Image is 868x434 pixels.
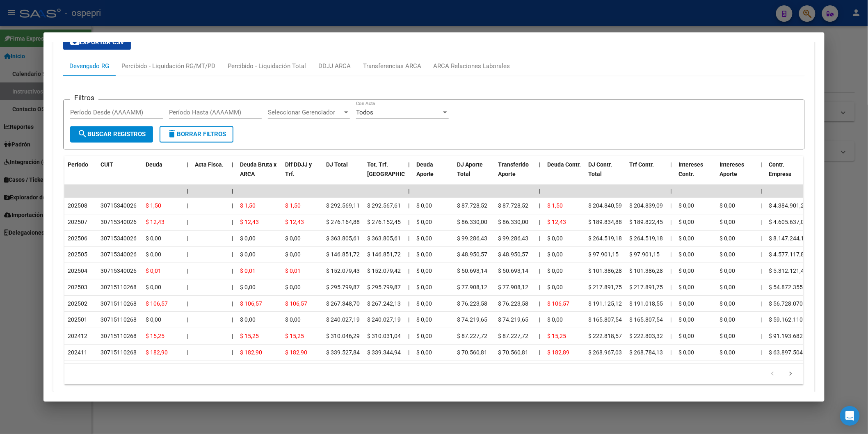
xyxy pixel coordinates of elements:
span: | [408,267,409,274]
span: $ 12,43 [146,219,164,225]
span: $ 268.967,03 [589,349,622,356]
span: $ 0,00 [146,251,161,258]
span: $ 4.577.117,89 [769,251,808,258]
span: $ 217.891,75 [630,284,663,290]
span: $ 0,00 [416,333,432,339]
span: | [187,251,188,258]
span: $ 222.818,57 [589,333,622,339]
span: | [408,300,409,307]
span: | [187,161,188,168]
span: | [539,300,541,307]
span: $ 0,00 [679,202,694,209]
span: | [761,333,762,339]
span: $ 56.728.070,87 [769,300,811,307]
span: | [761,267,762,274]
div: Open Intercom Messenger [840,406,860,426]
span: Intereses Aporte [720,161,745,177]
span: | [671,202,672,209]
span: $ 204.839,09 [630,202,663,209]
span: | [232,267,233,274]
span: $ 0,00 [679,333,694,339]
span: $ 0,00 [720,219,736,225]
span: | [232,300,233,307]
span: Acta Fisca. [195,161,224,168]
span: $ 99.286,43 [457,235,488,242]
span: $ 182,89 [548,349,570,356]
span: | [232,235,233,242]
span: $ 87.227,72 [498,333,529,339]
span: | [187,187,188,194]
span: $ 54.872.355,47 [769,284,811,290]
span: | [539,235,541,242]
span: $ 182,90 [146,349,168,356]
span: $ 0,00 [416,219,432,225]
datatable-header-cell: | [667,156,676,192]
span: $ 99.286,43 [498,235,529,242]
span: $ 339.527,84 [326,349,360,356]
span: | [671,267,672,274]
span: | [187,219,188,225]
span: $ 204.840,59 [589,202,622,209]
span: | [187,284,188,290]
span: CUIT [101,161,113,168]
span: $ 0,00 [720,251,736,258]
span: | [539,284,541,290]
span: $ 240.027,19 [326,316,360,323]
span: $ 0,01 [146,267,161,274]
span: | [671,161,672,168]
span: $ 0,01 [285,267,301,274]
span: $ 0,00 [416,235,432,242]
div: Devengado RG [69,62,109,71]
span: $ 0,00 [416,267,432,274]
span: $ 15,25 [285,333,304,339]
datatable-header-cell: DJ Total [323,156,364,192]
div: 30715110268 [101,331,137,341]
span: $ 50.693,14 [498,267,529,274]
span: $ 363.805,61 [367,235,401,242]
span: $ 152.079,42 [367,267,401,274]
span: | [539,202,541,209]
span: $ 15,25 [548,333,566,339]
span: $ 101.386,28 [630,267,663,274]
span: Borrar Filtros [167,130,226,138]
span: $ 0,00 [285,316,301,323]
span: $ 97.901,15 [630,251,660,258]
span: 202506 [68,235,87,242]
span: | [671,235,672,242]
div: DDJJ ARCA [318,62,351,71]
span: | [761,235,762,242]
span: $ 295.799,87 [326,284,360,290]
span: $ 59.162.110,90 [769,316,811,323]
span: $ 310.031,04 [367,333,401,339]
span: | [232,187,233,194]
div: 30715110268 [101,348,137,357]
span: $ 48.950,57 [457,251,488,258]
span: $ 0,00 [679,219,694,225]
datatable-header-cell: | [183,156,192,192]
span: | [671,300,672,307]
span: $ 310.046,29 [326,333,360,339]
span: Buscar Registros [78,130,146,138]
span: $ 0,00 [720,235,736,242]
span: | [408,235,409,242]
span: $ 0,00 [679,235,694,242]
span: $ 0,00 [146,284,161,290]
span: | [539,219,541,225]
datatable-header-cell: Deuda [142,156,183,192]
span: | [232,251,233,258]
span: $ 0,00 [679,349,694,356]
span: | [232,349,233,356]
span: | [671,187,672,194]
div: 30715110268 [101,299,137,308]
span: $ 0,00 [240,235,256,242]
span: $ 0,00 [548,316,563,323]
datatable-header-cell: Trf Contr. [626,156,667,192]
span: $ 0,00 [240,284,256,290]
span: $ 0,00 [416,284,432,290]
span: $ 70.560,81 [498,349,529,356]
span: | [761,349,762,356]
span: | [232,202,233,209]
span: | [408,251,409,258]
span: 202508 [68,202,87,209]
span: $ 191.018,55 [630,300,663,307]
